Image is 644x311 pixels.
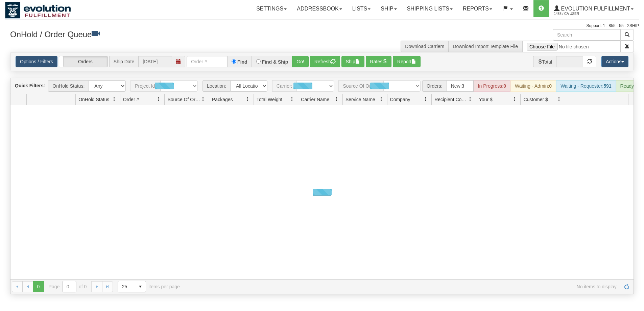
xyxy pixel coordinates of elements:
div: New: [447,80,474,92]
span: Customer $ [523,96,548,103]
span: Orders: [422,80,447,92]
strong: 3 [462,83,464,89]
span: Location: [202,80,230,92]
a: Customer $ filter column settings [553,93,565,105]
img: logo1488.jpg [5,2,71,19]
span: Ship Date [109,56,138,67]
span: Carrier Name [301,96,329,103]
button: Actions [601,56,628,67]
span: Page 0 [33,281,44,292]
button: Ship [341,56,364,67]
strong: 0 [549,83,552,89]
strong: 0 [503,83,506,89]
span: Evolution Fulfillment [559,6,630,12]
div: Support: 1 - 855 - 55 - 2SHIP [5,23,639,29]
a: Addressbook [292,0,347,17]
a: OnHold Status filter column settings [109,93,120,105]
a: Evolution Fulfillment 1488 / CA User [549,0,639,17]
button: Rates [366,56,392,67]
a: Options / Filters [16,56,57,67]
span: 25 [122,283,131,290]
a: Shipping lists [402,0,458,17]
a: Total Weight filter column settings [286,93,298,105]
span: 1488 / CA User [554,10,605,17]
span: OnHold Status: [48,80,89,92]
span: Company [390,96,410,103]
button: Report [393,56,421,67]
a: Download Import Template File [453,44,518,49]
a: Reports [458,0,497,17]
label: Quick Filters: [15,82,45,89]
a: Your $ filter column settings [509,93,520,105]
a: Refresh [621,281,632,292]
span: Total Weight [257,96,283,103]
div: grid toolbar [10,78,634,94]
button: Search [620,29,634,41]
span: Page of 0 [49,281,87,292]
a: Settings [251,0,292,17]
span: No items to display [189,284,617,289]
span: select [135,281,146,292]
span: Total [533,56,556,67]
span: OnHold Status [78,96,109,103]
span: Source Of Order [167,96,200,103]
span: Your $ [479,96,493,103]
span: Service Name [345,96,375,103]
label: Find [237,60,247,64]
a: Packages filter column settings [242,93,254,105]
div: Waiting - Requester: [556,80,616,92]
div: Waiting - Admin: [510,80,556,92]
div: In Progress: [474,80,510,92]
a: Recipient Country filter column settings [464,93,476,105]
a: Download Carriers [405,44,444,49]
span: Packages [212,96,233,103]
input: Order # [187,56,227,67]
a: Carrier Name filter column settings [331,93,342,105]
a: Lists [347,0,376,17]
input: Search [553,29,621,41]
span: Recipient Country [434,96,468,103]
a: Order # filter column settings [153,93,164,105]
a: Ship [376,0,402,17]
a: Company filter column settings [420,93,431,105]
button: Go! [292,56,309,67]
span: Order # [123,96,139,103]
label: Orders [59,56,108,67]
a: Source Of Order filter column settings [197,93,209,105]
strong: 591 [603,83,611,89]
input: Import [522,41,621,52]
span: items per page [118,281,180,292]
span: Page sizes drop down [118,281,146,292]
h3: OnHold / Order Queue [10,29,317,39]
button: Refresh [310,56,340,67]
a: Service Name filter column settings [376,93,387,105]
label: Find & Ship [262,60,288,64]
